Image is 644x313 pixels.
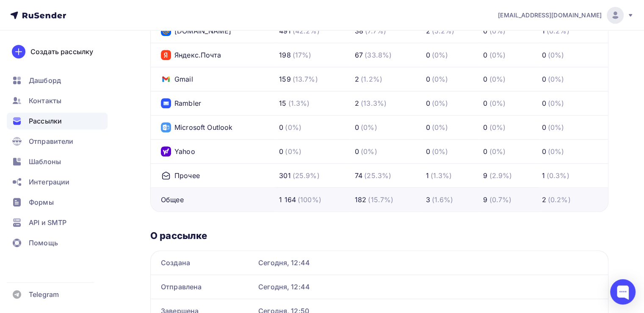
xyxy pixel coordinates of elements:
div: 0 [279,122,283,132]
div: 2 [426,26,430,36]
span: Отправители [29,136,74,146]
span: Контакты [29,96,61,106]
span: API и SMTP [29,217,66,228]
div: 74 [355,170,362,181]
div: (0%) [548,146,564,156]
a: [EMAIL_ADDRESS][DOMAIN_NAME] [498,7,634,24]
div: 1 164 [279,195,296,205]
div: Яндекс.Почта [161,50,221,60]
div: Microsoft Outlook [161,122,232,132]
div: Gmail [161,74,193,84]
div: (33.8%) [365,50,392,60]
div: (0.3%) [547,170,569,181]
div: 0 [483,74,487,84]
div: (0%) [285,122,301,132]
div: (25.3%) [364,170,391,181]
div: Сегодня, 12:44 [258,282,598,292]
div: (0%) [432,50,448,60]
div: (1.3%) [431,170,452,181]
div: Rambler [161,98,201,108]
div: 38 [355,26,363,36]
div: 2 [355,74,359,84]
div: (1.3%) [288,98,310,108]
div: (17%) [293,50,312,60]
div: 491 [279,26,290,36]
div: (13.3%) [361,98,387,108]
div: (0%) [432,98,448,108]
div: Прочее [161,170,200,181]
span: [EMAIL_ADDRESS][DOMAIN_NAME] [498,11,602,19]
a: Дашборд [7,72,108,89]
div: 1 [542,26,545,36]
div: Создать рассылку [30,47,93,57]
div: 301 [279,170,290,181]
div: 0 [542,146,546,156]
div: 0 [279,146,283,156]
span: Помощь [29,238,58,248]
div: 9 [483,170,487,181]
div: 2 [355,98,359,108]
div: Сегодня, 12:44 [258,258,598,268]
div: [DOMAIN_NAME] [161,26,231,36]
div: 0 [426,146,430,156]
span: Telegram [29,289,59,299]
div: 159 [279,74,290,84]
div: (0%) [489,74,506,84]
div: (25.9%) [293,170,320,181]
div: (42.2%) [293,26,320,36]
div: (0.2%) [548,195,571,205]
div: (5.2%) [432,26,455,36]
div: Отправлена [161,282,252,292]
div: (15.7%) [368,195,393,205]
span: Дашборд [29,75,61,85]
div: 67 [355,50,363,60]
div: Yahoo [161,146,195,156]
div: 182 [355,195,366,205]
a: Шаблоны [7,153,108,170]
div: 0 [355,122,359,132]
div: (0%) [432,146,448,156]
a: Отправители [7,133,108,150]
div: (0%) [361,146,377,156]
div: (0%) [361,122,377,132]
div: (13.7%) [293,74,318,84]
div: 0 [542,122,546,132]
div: 0 [483,50,487,60]
a: Формы [7,194,108,211]
div: Общее [161,195,184,205]
div: 0 [426,122,430,132]
div: (7.7%) [365,26,386,36]
div: (0%) [489,146,506,156]
div: (1.6%) [432,195,453,205]
div: (0%) [489,50,506,60]
div: 0 [426,98,430,108]
div: Создана [161,258,252,268]
div: 1 [542,170,545,181]
div: 0 [542,98,546,108]
div: (0%) [548,98,564,108]
div: 0 [426,50,430,60]
div: 0 [542,50,546,60]
div: (0%) [489,26,506,36]
h3: О рассылке [150,230,608,242]
div: 0 [483,26,487,36]
div: 0 [426,74,430,84]
a: Контакты [7,92,108,109]
div: (0%) [489,122,506,132]
span: Формы [29,197,54,207]
div: (1.2%) [361,74,382,84]
div: (2.9%) [489,170,512,181]
div: (0%) [489,98,506,108]
div: (0%) [432,122,448,132]
div: 0 [483,146,487,156]
div: (0.2%) [547,26,569,36]
div: (0%) [432,74,448,84]
div: 9 [483,195,487,205]
span: Шаблоны [29,156,61,167]
div: 0 [542,74,546,84]
span: Рассылки [29,116,62,126]
a: Рассылки [7,113,108,129]
div: (0%) [548,122,564,132]
div: 2 [542,195,546,205]
div: 15 [279,98,286,108]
